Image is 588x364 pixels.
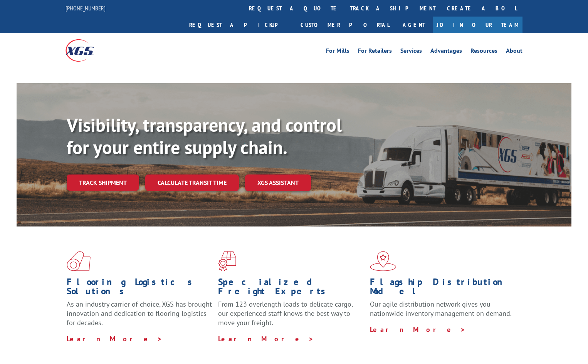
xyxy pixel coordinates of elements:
[370,251,396,271] img: xgs-icon-flagship-distribution-model-red
[470,48,497,56] a: Resources
[67,300,212,327] span: As an industry carrier of choice, XGS has brought innovation and dedication to flooring logistics...
[433,17,522,33] a: Join Our Team
[430,48,462,56] a: Advantages
[218,277,364,300] h1: Specialized Freight Experts
[183,17,295,33] a: Request a pickup
[218,300,364,334] p: From 123 overlength loads to delicate cargo, our experienced staff knows the best way to move you...
[326,48,349,56] a: For Mills
[245,174,311,191] a: XGS ASSISTANT
[295,17,395,33] a: Customer Portal
[67,113,342,159] b: Visibility, transparency, and control for your entire supply chain.
[145,174,239,191] a: Calculate transit time
[67,251,91,271] img: xgs-icon-total-supply-chain-intelligence-red
[358,48,392,56] a: For Retailers
[67,277,212,300] h1: Flooring Logistics Solutions
[506,48,522,56] a: About
[218,251,236,271] img: xgs-icon-focused-on-flooring-red
[67,334,163,343] a: Learn More >
[400,48,422,56] a: Services
[395,17,433,33] a: Agent
[218,334,314,343] a: Learn More >
[370,277,516,300] h1: Flagship Distribution Model
[66,4,106,12] a: [PHONE_NUMBER]
[370,300,512,318] span: Our agile distribution network gives you nationwide inventory management on demand.
[67,174,139,191] a: Track shipment
[370,325,466,334] a: Learn More >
